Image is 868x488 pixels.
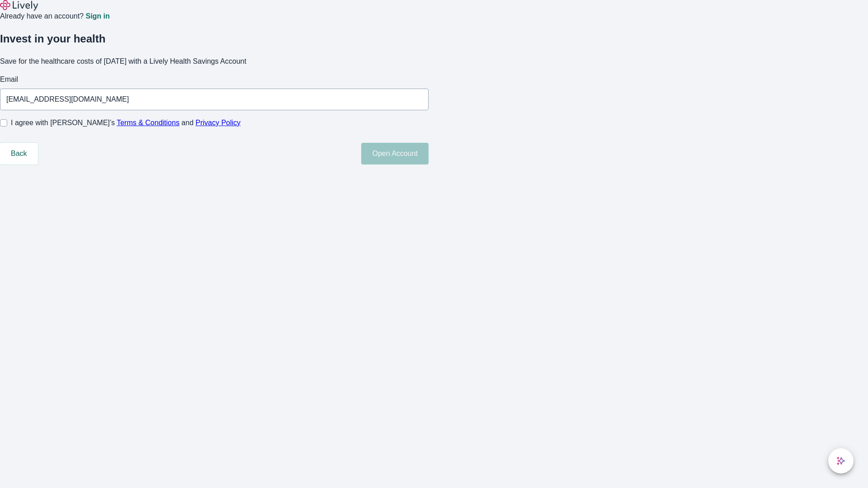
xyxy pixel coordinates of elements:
span: I agree with [PERSON_NAME]’s and [11,117,241,128]
a: Privacy Policy [196,119,241,127]
svg: Lively AI Assistant [836,456,845,465]
a: Sign in [85,13,109,20]
a: Terms & Conditions [117,119,179,127]
button: chat [828,448,854,474]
